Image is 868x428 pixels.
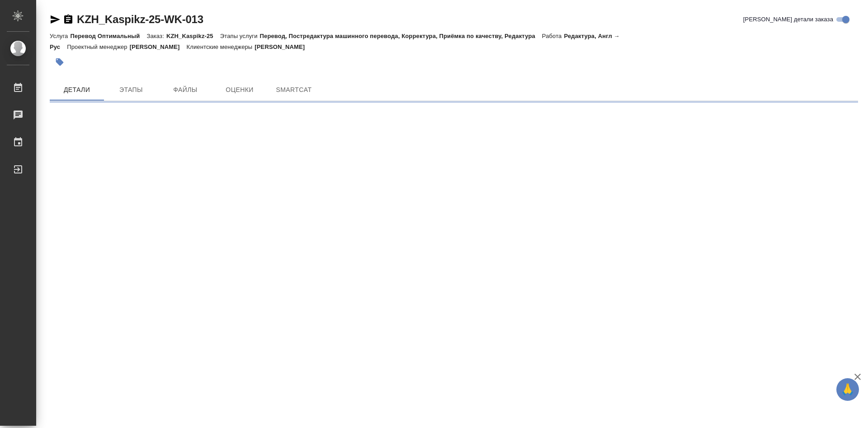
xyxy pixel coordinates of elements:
span: Файлы [164,84,207,96]
p: Проектный менеджер [67,43,129,50]
p: Услуга [50,33,70,39]
button: Скопировать ссылку [63,14,74,25]
span: Этапы [109,84,153,96]
a: KZH_Kaspikz-25-WK-013 [77,13,203,25]
p: Работа [542,33,564,39]
p: Заказ: [146,33,166,39]
button: Скопировать ссылку для ЯМессенджера [50,14,61,25]
p: Клиентские менеджеры [187,43,255,50]
span: SmartCat [272,84,316,96]
span: [PERSON_NAME] детали заказа [743,15,833,24]
p: Этапы услуги [220,33,260,39]
button: Добавить тэг [50,52,70,72]
p: [PERSON_NAME] [130,43,187,50]
p: Перевод, Постредактура машинного перевода, Корректура, Приёмка по качеству, Редактура [260,33,542,39]
span: Детали [55,84,99,96]
p: Перевод Оптимальный [70,33,146,39]
p: KZH_Kaspikz-25 [166,33,220,39]
button: 🙏 [836,378,859,401]
p: [PERSON_NAME] [255,43,311,50]
span: Оценки [218,84,261,96]
span: 🙏 [840,380,855,399]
